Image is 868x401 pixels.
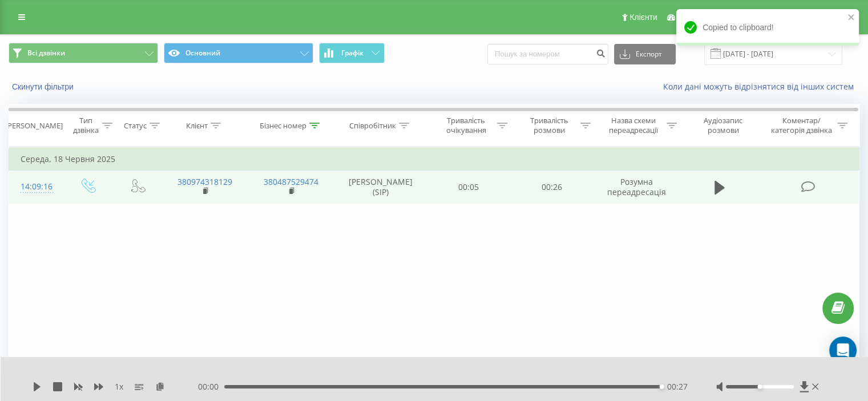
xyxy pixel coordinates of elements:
[341,49,364,57] span: Графік
[487,44,608,64] input: Пошук за номером
[829,337,857,364] div: Open Intercom Messenger
[847,13,855,23] button: close
[124,121,147,131] div: Статус
[614,44,676,64] button: Експорт
[27,48,65,58] span: Всі дзвінки
[5,121,63,131] div: [PERSON_NAME]
[186,121,208,131] div: Клієнт
[9,82,79,92] button: Скинути фільтри
[593,171,679,204] td: Розумна переадресація
[520,116,578,135] div: Тривалість розмови
[164,43,313,63] button: Основний
[349,121,396,131] div: Співробітник
[427,171,510,204] td: 00:05
[676,9,859,46] div: Copied to clipboard!
[177,176,232,187] a: 380974318129
[757,384,762,389] div: Accessibility label
[319,43,385,63] button: Графік
[260,121,306,131] div: Бізнес номер
[667,381,688,392] span: 00:27
[510,171,593,204] td: 00:26
[768,116,834,135] div: Коментар/категорія дзвінка
[604,116,664,135] div: Назва схеми переадресації
[334,171,427,204] td: [PERSON_NAME] (SIP)
[21,176,51,198] div: 14:09:16
[9,148,859,171] td: Середа, 18 Червня 2025
[198,381,224,392] span: 00:00
[690,116,757,135] div: Аудіозапис розмови
[660,384,664,389] div: Accessibility label
[438,116,495,135] div: Тривалість очікування
[9,43,158,63] button: Всі дзвінки
[264,176,318,187] a: 380487529474
[663,81,859,92] a: Коли дані можуть відрізнятися вiд інших систем
[629,13,657,22] span: Клієнти
[115,381,123,392] span: 1 x
[72,116,99,135] div: Тип дзвінка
